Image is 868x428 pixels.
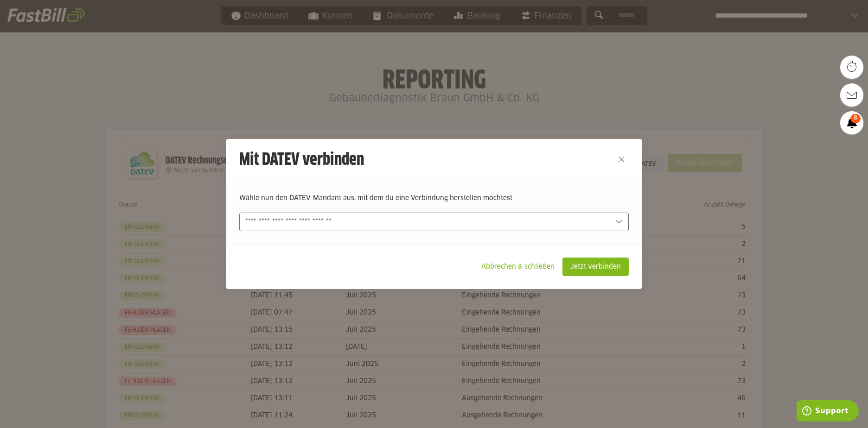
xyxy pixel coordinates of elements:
[239,193,629,203] p: Wähle nun den DATEV-Mandant aus, mit dem du eine Verbindung herstellen möchtest
[562,258,629,276] sl-button: Jetzt verbinden
[850,114,861,123] span: 8
[797,400,859,423] iframe: Öffnet ein Widget, in dem Sie weitere Informationen finden
[840,111,863,134] a: 8
[473,258,562,276] sl-button: Abbrechen & schließen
